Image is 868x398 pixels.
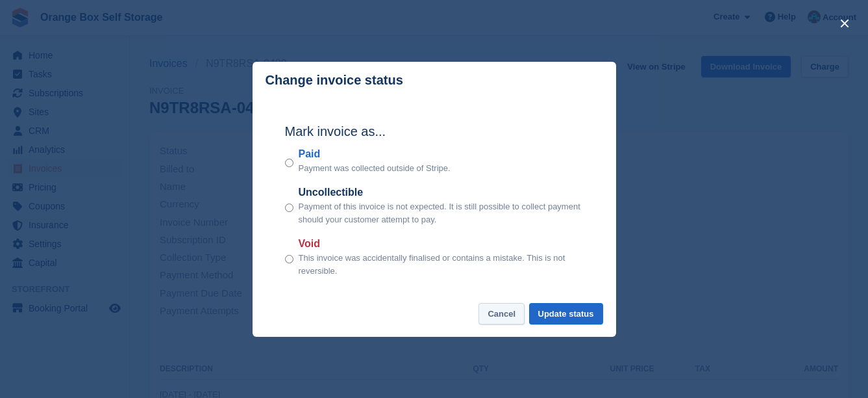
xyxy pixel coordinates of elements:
button: Cancel [478,303,525,325]
button: Update status [529,303,603,325]
label: Uncollectible [299,185,584,200]
label: Void [299,236,584,252]
p: Payment of this invoice is not expected. It is still possible to collect payment should your cust... [299,200,584,226]
h2: Mark invoice as... [285,122,584,141]
p: Change invoice status [266,73,403,88]
button: close [834,13,855,34]
label: Paid [299,146,451,162]
p: Payment was collected outside of Stripe. [299,162,451,175]
p: This invoice was accidentally finalised or contains a mistake. This is not reversible. [299,252,584,277]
